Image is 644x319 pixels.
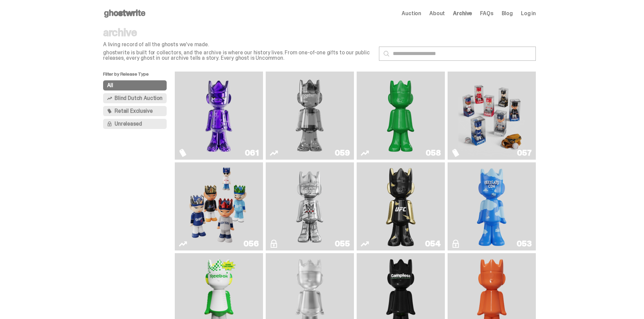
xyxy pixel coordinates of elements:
button: Retail Exclusive [103,106,167,116]
button: All [103,80,167,90]
img: Schrödinger's ghost: Sunday Green [367,74,434,157]
a: Log in [521,11,536,16]
a: Game Face (2025) [452,74,532,157]
img: Ruby [383,165,419,248]
span: All [107,83,113,88]
p: A living record of all the ghosts we've made. [103,42,374,47]
img: Two [277,74,343,157]
a: Ruby [361,165,441,248]
a: ghooooost [452,165,532,248]
span: Retail Exclusive [115,108,152,114]
div: 058 [426,149,441,157]
span: Blind Dutch Auction [115,96,163,101]
a: About [429,11,445,16]
div: 053 [517,240,532,248]
a: Archive [453,11,472,16]
a: I Was There SummerSlam [270,165,350,248]
button: Blind Dutch Auction [103,93,167,103]
img: Fantasy [186,74,252,157]
span: Unreleased [115,121,142,127]
a: Schrödinger's ghost: Sunday Green [361,74,441,157]
a: Fantasy [179,74,259,157]
a: Two [270,74,350,157]
div: 056 [243,240,259,248]
div: 054 [425,240,441,248]
a: FAQs [480,11,493,16]
img: Game Face (2025) [458,74,525,157]
img: Game Face (2025) [186,165,252,248]
img: ghooooost [474,165,510,248]
p: Filter by Release Type [103,72,175,80]
div: 059 [335,149,350,157]
a: Game Face (2025) [179,165,259,248]
a: Blog [502,11,513,16]
div: 061 [245,149,259,157]
p: archive [103,27,374,38]
button: Unreleased [103,119,167,129]
img: I Was There SummerSlam [277,165,343,248]
div: 057 [517,149,532,157]
a: Auction [402,11,421,16]
div: 055 [335,240,350,248]
p: ghostwrite is built for collectors, and the archive is where our history lives. From one-of-one g... [103,50,374,61]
